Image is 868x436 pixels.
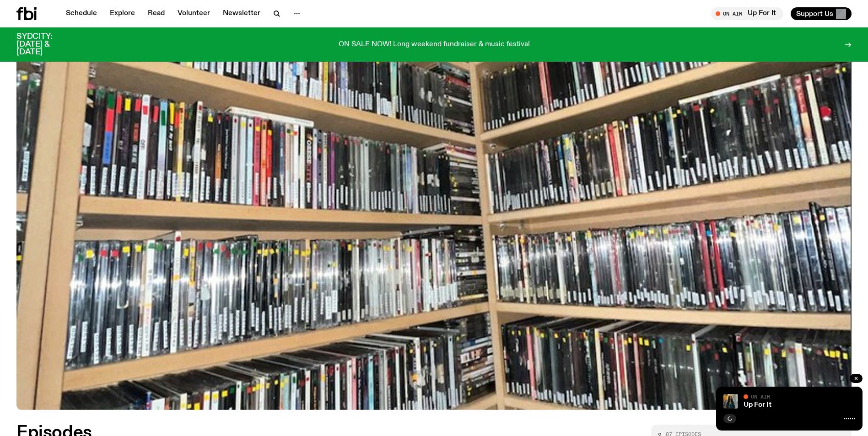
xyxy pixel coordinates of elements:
[172,7,216,20] a: Volunteer
[791,7,852,20] button: Support Us
[339,41,530,49] p: ON SALE NOW! Long weekend fundraiser & music festival
[104,7,140,20] a: Explore
[751,393,770,399] span: On Air
[217,7,266,20] a: Newsletter
[711,7,783,20] button: On AirUp For It
[142,7,170,20] a: Read
[796,10,833,18] span: Support Us
[723,394,738,409] img: Ify - a Brown Skin girl with black braided twists, looking up to the side with her tongue stickin...
[16,33,75,56] h3: SYDCITY: [DATE] & [DATE]
[744,401,771,409] a: Up For It
[60,7,102,20] a: Schedule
